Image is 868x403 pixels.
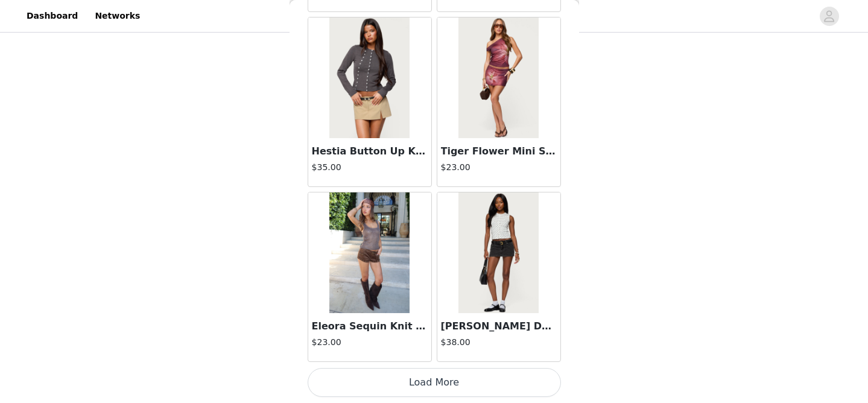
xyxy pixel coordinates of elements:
[441,144,557,159] h3: Tiger Flower Mini Skort
[329,17,410,138] img: Hestia Button Up Knit Cardigan
[823,7,835,26] div: avatar
[441,336,557,349] h4: $38.00
[312,144,428,159] h3: Hestia Button Up Knit Cardigan
[312,319,428,334] h3: Eleora Sequin Knit Tank Top
[87,2,147,30] a: Networks
[441,161,557,174] h4: $23.00
[458,192,539,313] img: Camelia Denim Mini Skort
[308,368,561,397] button: Load More
[441,319,557,334] h3: [PERSON_NAME] Denim Mini Skort
[312,336,428,349] h4: $23.00
[19,2,85,30] a: Dashboard
[458,17,539,138] img: Tiger Flower Mini Skort
[329,192,410,313] img: Eleora Sequin Knit Tank Top
[312,161,428,174] h4: $35.00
